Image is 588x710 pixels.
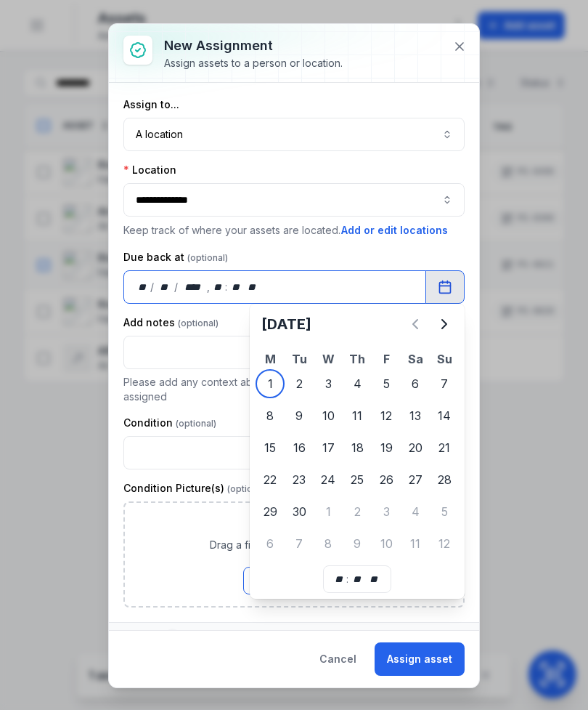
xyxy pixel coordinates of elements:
[256,497,285,526] div: 29
[425,270,465,304] button: Calendar
[401,401,430,430] div: Saturday 13 September 2025
[256,433,285,462] div: 15
[285,433,314,462] div: Tuesday 16 September 2025
[401,310,430,339] button: Previous
[285,401,314,430] div: 9
[123,222,465,238] p: Keep track of where your assets are located.
[430,497,459,526] div: Sunday 5 October 2025
[430,310,459,339] button: Next
[256,465,285,494] div: Monday 22 September 2025
[285,497,314,526] div: Tuesday 30 September 2025
[210,538,379,552] span: Drag a file here, or click to browse.
[343,497,372,526] div: 2
[401,433,430,462] div: Saturday 20 September 2025
[256,401,285,430] div: 8
[123,250,228,265] label: Due back at
[372,529,401,558] div: Friday 10 October 2025
[256,310,459,560] div: September 2025
[343,529,372,558] div: 9
[256,497,285,526] div: Monday 29 September 2025
[401,497,430,526] div: 4
[340,222,449,238] button: Add or edit locations
[343,401,372,430] div: 11
[164,56,343,70] div: Assign assets to a person or location.
[285,497,314,526] div: 30
[285,433,314,462] div: 16
[343,465,372,494] div: Thursday 25 September 2025
[346,572,350,586] div: :
[285,350,314,368] th: Tu
[430,529,459,558] div: Sunday 12 October 2025
[430,369,459,398] div: Sunday 7 September 2025
[256,529,285,558] div: 6
[430,465,459,494] div: Sunday 28 September 2025
[314,465,343,494] div: Wednesday 24 September 2025
[375,642,465,676] button: Assign asset
[430,401,459,430] div: 14
[123,481,268,496] label: Condition Picture(s)
[229,280,243,294] div: minute,
[123,97,179,112] label: Assign to...
[430,529,459,558] div: 12
[314,497,343,526] div: 1
[256,350,459,560] table: September 2025
[430,369,459,398] div: 7
[256,465,285,494] div: 22
[332,572,347,586] div: hour,
[211,280,226,294] div: hour,
[256,529,285,558] div: Monday 6 October 2025
[372,369,401,398] div: 5
[372,529,401,558] div: 10
[343,369,372,398] div: 4
[343,529,372,558] div: Thursday 9 October 2025
[245,280,261,294] div: am/pm,
[256,310,459,593] div: Calendar
[314,369,343,398] div: Wednesday 3 September 2025
[430,433,459,462] div: 21
[285,465,314,494] div: 23
[343,497,372,526] div: Thursday 2 October 2025
[401,529,430,558] div: Saturday 11 October 2025
[401,529,430,558] div: 11
[372,350,401,368] th: F
[243,567,345,594] button: Browse Files
[314,401,343,430] div: 10
[430,401,459,430] div: Sunday 14 September 2025
[401,401,430,430] div: 13
[314,369,343,398] div: 3
[261,314,401,334] h2: [DATE]
[256,369,285,398] div: Today, Monday 1 September 2025, First available date
[225,280,229,294] div: :
[372,497,401,526] div: 3
[123,315,219,330] label: Add notes
[372,465,401,494] div: Friday 26 September 2025
[179,280,206,294] div: year,
[123,375,465,404] p: Please add any context about the job / purpose of the assets being assigned
[401,497,430,526] div: Saturday 4 October 2025
[343,350,372,368] th: Th
[285,369,314,398] div: 2
[343,465,372,494] div: 25
[285,369,314,398] div: Tuesday 2 September 2025
[123,163,176,177] label: Location
[314,433,343,462] div: 17
[285,401,314,430] div: Tuesday 9 September 2025
[430,350,459,368] th: Su
[372,401,401,430] div: Friday 12 September 2025
[430,433,459,462] div: Sunday 21 September 2025
[136,280,150,294] div: day,
[401,465,430,494] div: Saturday 27 September 2025
[372,433,401,462] div: Friday 19 September 2025
[314,401,343,430] div: Wednesday 10 September 2025
[256,350,285,368] th: M
[343,401,372,430] div: Thursday 11 September 2025
[366,572,382,586] div: am/pm,
[123,416,216,430] label: Condition
[372,465,401,494] div: 26
[207,280,211,294] div: ,
[372,497,401,526] div: Friday 3 October 2025
[430,465,459,494] div: 28
[314,529,343,558] div: 8
[343,369,372,398] div: Thursday 4 September 2025
[401,369,430,398] div: 6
